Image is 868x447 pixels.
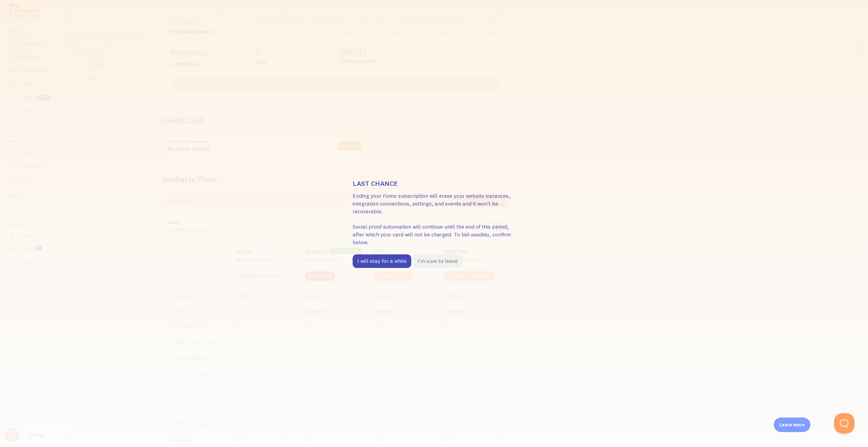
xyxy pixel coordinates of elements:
[779,422,805,428] p: Learn more
[353,179,515,188] h3: Last chance
[413,254,462,268] button: I'm sure to leave
[834,413,854,433] iframe: Help Scout Beacon - Open
[774,417,810,432] div: Learn more
[353,254,411,268] button: I will stay for a while
[353,192,515,246] p: Ending your Fomo subscription will erase your website instances, integration connections, setting...
[476,231,489,238] i: adieu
